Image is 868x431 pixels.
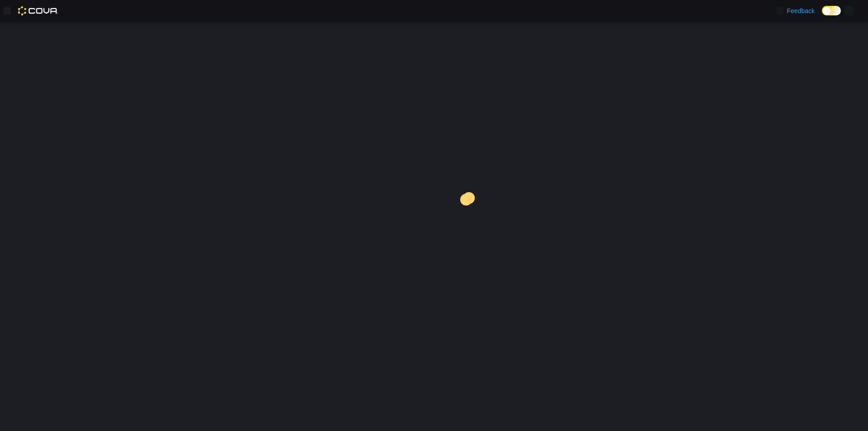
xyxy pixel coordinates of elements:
span: Feedback [787,6,815,15]
a: Feedback [773,2,818,20]
img: Cova [18,6,58,15]
span: Dark Mode [822,15,822,16]
input: Dark Mode [822,6,841,15]
img: cova-loader [434,185,502,253]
